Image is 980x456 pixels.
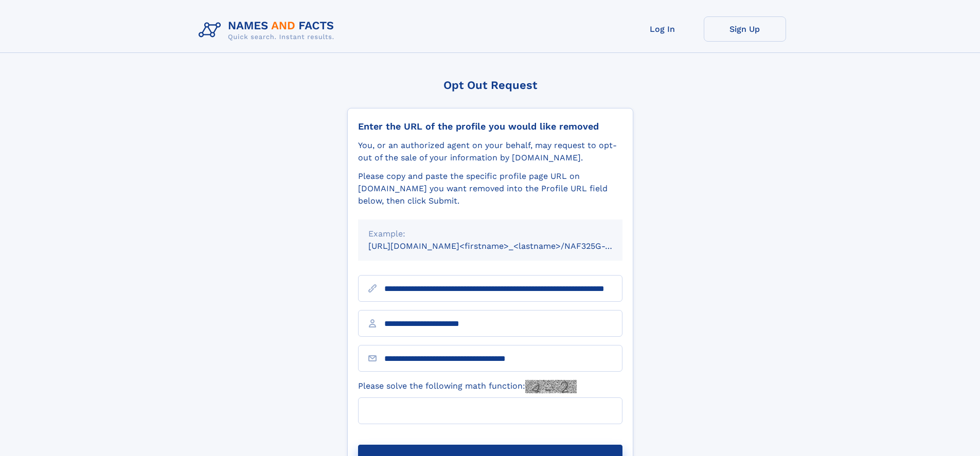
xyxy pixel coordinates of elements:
div: You, or an authorized agent on your behalf, may request to opt-out of the sale of your informatio... [358,139,622,164]
small: [URL][DOMAIN_NAME]<firstname>_<lastname>/NAF325G-xxxxxxxx [368,241,642,251]
img: Logo Names and Facts [194,16,343,44]
div: Opt Out Request [347,79,633,92]
a: Sign Up [704,16,786,42]
div: Enter the URL of the profile you would like removed [358,121,622,132]
a: Log In [621,16,704,42]
div: Example: [368,228,612,240]
div: Please copy and paste the specific profile page URL on [DOMAIN_NAME] you want removed into the Pr... [358,170,622,207]
label: Please solve the following math function: [358,380,577,393]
